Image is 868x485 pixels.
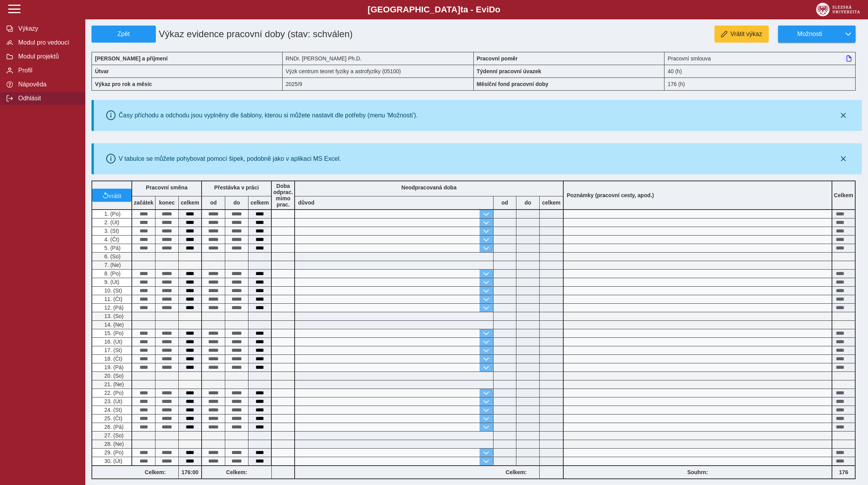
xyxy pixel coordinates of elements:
[248,200,271,206] b: celkem
[103,424,124,430] span: 26. (Pá)
[494,200,516,206] b: od
[103,219,119,225] span: 2. (Út)
[103,364,124,370] span: 19. (Pá)
[477,55,518,62] b: Pracovní poměr
[95,55,167,62] b: [PERSON_NAME] a příjmení
[103,458,123,464] span: 30. (Út)
[687,469,708,475] b: Souhrn:
[103,304,124,311] span: 12. (Pá)
[103,381,124,387] span: 21. (Ne)
[103,407,122,413] span: 24. (St)
[16,81,79,88] span: Nápověda
[664,65,856,77] div: 40 (h)
[16,25,79,32] span: Výkazy
[103,390,124,396] span: 22. (Po)
[103,432,124,439] span: 27. (So)
[495,5,500,14] span: o
[103,228,119,234] span: 3. (St)
[16,95,79,102] span: Odhlásit
[540,200,563,206] b: celkem
[103,287,122,294] span: 10. (St)
[16,53,79,60] span: Modul projektů
[664,77,856,91] div: 176 (h)
[103,347,122,353] span: 17. (St)
[103,211,121,217] span: 1. (Po)
[477,68,542,74] b: Týdenní pracovní úvazek
[132,200,155,206] b: začátek
[103,296,123,302] span: 11. (Čt)
[103,322,124,328] span: 14. (Ne)
[214,184,259,191] b: Přestávka v práci
[202,469,271,475] b: Celkem:
[103,236,119,242] span: 4. (Čt)
[16,39,79,46] span: Modul pro vedoucí
[832,469,855,475] b: 176
[103,245,121,251] span: 5. (Pá)
[91,26,156,43] button: Zpět
[179,469,201,475] b: 176:00
[103,253,121,260] span: 6. (So)
[283,77,474,91] div: 2025/9
[202,200,225,206] b: od
[103,398,123,404] span: 23. (Út)
[477,81,549,87] b: Měsíční fond pracovní doby
[816,3,860,16] img: logo_web_su.png
[119,155,341,162] div: V tabulce se můžete pohybovat pomocí šipek, podobně jako v aplikaci MS Excel.
[103,356,123,362] span: 18. (Čt)
[273,183,293,208] b: Doba odprac. mimo prac.
[283,65,474,77] div: Výzk centrum teoret fyziky a astrofyziky (05100)
[564,192,657,198] b: Poznámky (pracovní cesty, apod.)
[95,31,152,38] span: Zpět
[92,189,131,202] button: vrátit
[489,5,495,14] span: D
[16,67,79,74] span: Profil
[179,200,201,206] b: celkem
[298,200,314,206] b: důvod
[103,270,121,277] span: 8. (Po)
[155,200,178,206] b: konec
[23,5,845,15] b: [GEOGRAPHIC_DATA] a - Evi
[103,262,121,268] span: 7. (Ne)
[834,192,853,198] b: Celkem
[103,415,123,421] span: 25. (Čt)
[103,449,124,456] span: 29. (Po)
[103,313,124,319] span: 13. (So)
[785,31,835,38] span: Možnosti
[460,5,463,14] span: t
[401,184,456,191] b: Neodpracovaná doba
[493,469,539,475] b: Celkem:
[109,192,122,198] span: vrátit
[95,81,152,87] b: Výkaz pro rok a měsíc
[103,279,119,285] span: 9. (Út)
[146,184,187,191] b: Pracovní směna
[714,26,769,43] button: Vrátit výkaz
[95,68,109,74] b: Útvar
[730,31,762,38] span: Vrátit výkaz
[103,373,124,379] span: 20. (So)
[103,339,123,345] span: 16. (Út)
[132,469,178,475] b: Celkem:
[516,200,539,206] b: do
[664,52,856,65] div: Pracovní smlouva
[103,330,124,336] span: 15. (Po)
[119,112,418,119] div: Časy příchodu a odchodu jsou vyplněny dle šablony, kterou si můžete nastavit dle potřeby (menu 'M...
[103,441,124,447] span: 28. (Ne)
[283,52,474,65] div: RNDr. [PERSON_NAME] Ph.D.
[225,200,248,206] b: do
[778,26,841,43] button: Možnosti
[156,26,412,43] h1: Výkaz evidence pracovní doby (stav: schválen)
